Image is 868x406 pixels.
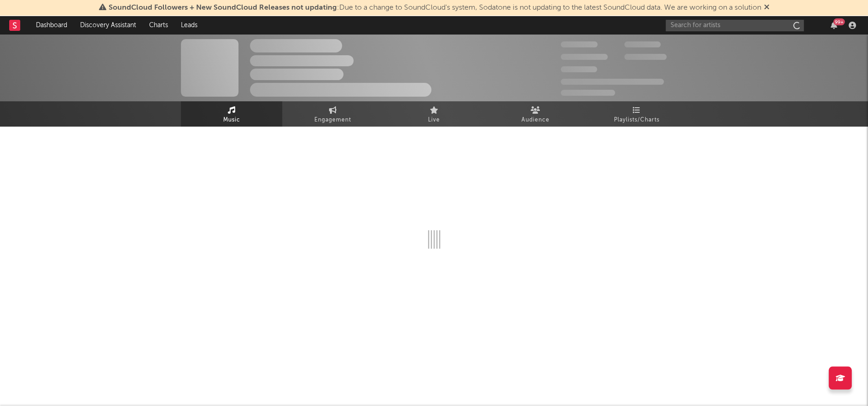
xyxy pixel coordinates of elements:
[624,54,666,60] span: 1.000.000
[174,16,204,35] a: Leads
[181,101,282,127] a: Music
[764,4,770,12] span: Dismiss
[109,4,337,12] span: SoundCloud Followers + New SoundCloud Releases not updating
[143,16,174,35] a: Charts
[314,115,351,126] span: Engagement
[833,18,845,25] div: 99 +
[485,101,586,127] a: Audience
[383,101,485,127] a: Live
[586,101,687,127] a: Playlists/Charts
[561,79,664,85] span: 50.000.000 Monthly Listeners
[29,16,74,35] a: Dashboard
[830,22,837,29] button: 99+
[74,16,143,35] a: Discovery Assistant
[521,115,550,126] span: Audience
[561,90,615,96] span: Jump Score: 85.0
[614,115,660,126] span: Playlists/Charts
[109,4,761,12] span: : Due to a change to SoundCloud's system, Sodatone is not updating to the latest SoundCloud data....
[428,115,440,126] span: Live
[223,115,240,126] span: Music
[561,66,597,72] span: 100.000
[282,101,383,127] a: Engagement
[665,20,804,31] input: Search for artists
[561,54,608,60] span: 50.000.000
[561,41,597,47] span: 300.000
[624,41,660,47] span: 100.000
